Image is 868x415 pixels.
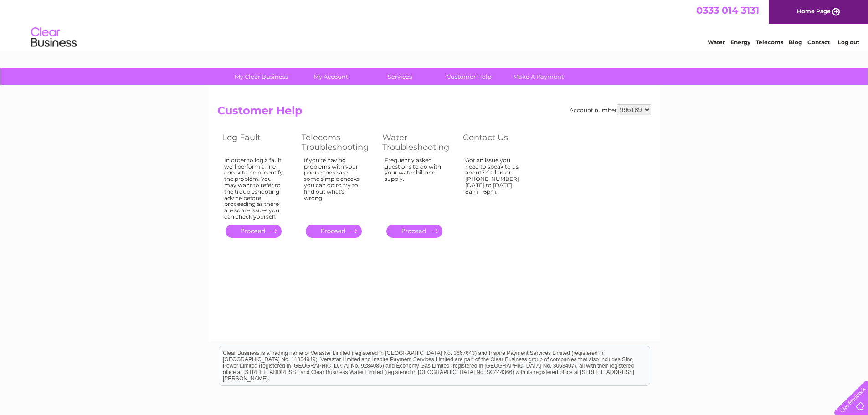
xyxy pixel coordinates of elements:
a: Services [362,68,437,85]
th: Water Troubleshooting [378,130,458,154]
a: Log out [838,39,859,46]
a: Blog [789,39,802,46]
div: In order to log a fault we'll perform a line check to help identify the problem. You may want to ... [224,157,283,220]
a: . [306,225,362,238]
a: My Account [293,68,368,85]
a: Customer Help [431,68,507,85]
div: Account number [570,104,651,115]
a: . [386,225,442,238]
a: Telecoms [756,39,783,46]
th: Log Fault [217,130,297,154]
h2: Customer Help [217,104,651,122]
div: Frequently asked questions to do with your water bill and supply. [385,157,445,216]
th: Telecoms Troubleshooting [297,130,378,154]
a: 0333 014 3131 [696,5,759,16]
div: Got an issue you need to speak to us about? Call us on [PHONE_NUMBER] [DATE] to [DATE] 8am – 6pm. [465,157,524,216]
a: My Clear Business [224,68,299,85]
a: . [226,225,282,238]
th: Contact Us [458,130,538,154]
div: Clear Business is a trading name of Verastar Limited (registered in [GEOGRAPHIC_DATA] No. 3667643... [219,5,650,44]
a: Contact [807,39,830,46]
a: Make A Payment [501,68,576,85]
a: Energy [730,39,750,46]
img: logo.png [31,24,77,51]
div: If you're having problems with your phone there are some simple checks you can do to try to find ... [304,157,364,216]
a: Water [708,39,725,46]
